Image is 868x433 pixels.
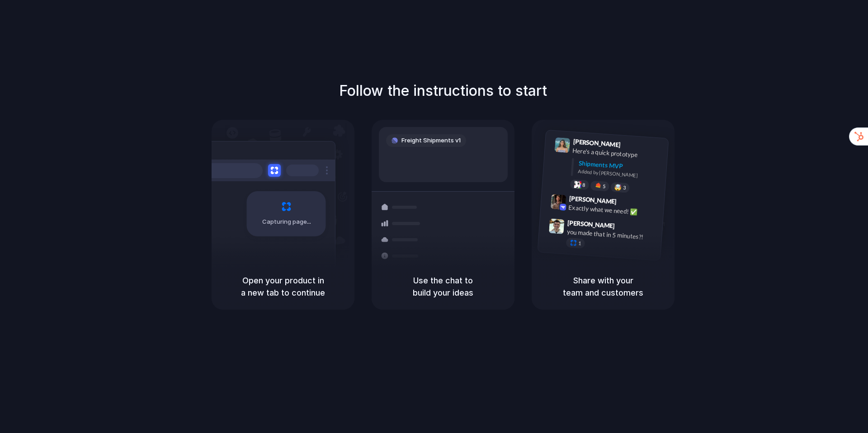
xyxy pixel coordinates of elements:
[582,183,585,188] span: 8
[569,193,617,207] span: [PERSON_NAME]
[623,141,642,152] span: 9:41 AM
[382,274,504,299] h5: Use the chat to build your ideas
[578,241,581,246] span: 1
[603,184,606,189] span: 5
[401,136,461,145] span: Freight Shipments v1
[623,185,626,190] span: 3
[614,184,622,191] div: 🤯
[222,274,344,299] h5: Open your product in a new tab to continue
[573,136,621,150] span: [PERSON_NAME]
[567,218,615,231] span: [PERSON_NAME]
[568,202,659,218] div: Exactly what we need! ✅
[542,274,664,299] h5: Share with your team and customers
[572,146,663,161] div: Here's a quick prototype
[618,222,636,233] span: 9:47 AM
[578,168,661,181] div: Added by [PERSON_NAME]
[619,198,638,208] span: 9:42 AM
[566,227,657,242] div: you made that in 5 minutes?!
[262,217,312,226] span: Capturing page
[578,159,662,174] div: Shipments MVP
[339,80,547,102] h1: Follow the instructions to start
